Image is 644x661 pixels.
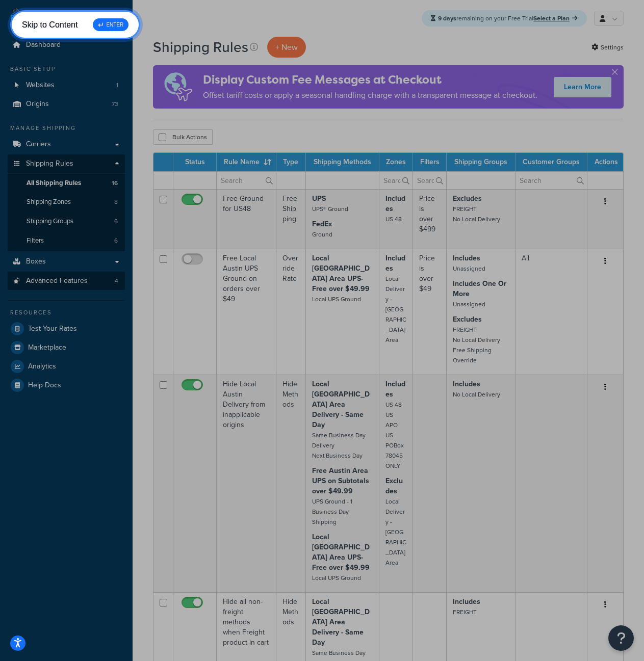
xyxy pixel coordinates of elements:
[8,36,125,55] a: Dashboard
[385,193,405,214] strong: Includes
[114,236,118,245] span: 6
[8,174,125,193] li: All Shipping Rules
[8,272,125,290] li: Advanced Features
[27,179,81,188] span: All Shipping Rules
[28,362,56,371] span: Analytics
[8,252,125,271] a: Boxes
[385,274,406,345] small: Local Delivery - [GEOGRAPHIC_DATA] Area
[217,249,276,375] td: Free Local Austin UPS Ground on orders over $49
[8,212,125,231] a: Shipping Groups 6
[554,77,611,97] a: Learn More
[453,193,482,204] strong: Excludes
[533,14,578,23] a: Select a Plan
[312,497,352,526] small: UPS Ground - 1 Business Day Shipping
[8,357,125,376] li: Analytics
[267,37,306,58] p: + New
[173,153,217,171] th: Status
[516,172,587,189] input: Search
[26,140,51,149] span: Carriers
[26,257,46,266] span: Boxes
[8,193,125,211] li: Shipping Zones
[8,135,125,154] a: Carriers
[453,278,506,299] strong: Includes One Or More
[8,124,125,133] div: Manage Shipping
[217,153,276,171] th: Rule Name : activate to sort column ascending
[114,217,118,226] span: 6
[312,431,366,460] small: Same Business Day Delivery Next Business Day
[8,76,125,95] li: Websites
[453,596,480,607] strong: Includes
[453,204,500,224] small: FREIGHT No Local Delivery
[26,41,61,49] span: Dashboard
[453,607,477,617] small: FREIGHT
[27,236,44,245] span: Filters
[8,376,125,394] a: Help Docs
[112,100,118,109] span: 73
[217,375,276,592] td: Hide Local Austin Delivery from inapplicable origins
[153,129,213,145] button: Bulk Actions
[28,381,61,390] span: Help Docs
[385,253,405,274] strong: Includes
[453,264,485,273] small: Unassigned
[203,71,537,88] h4: Display Custom Fee Messages at Checkout
[312,573,361,583] small: Local UPS Ground
[438,14,456,23] strong: 9 days
[28,325,77,333] span: Test Your Rates
[116,81,118,90] span: 1
[385,379,405,400] strong: Includes
[217,189,276,249] td: Free Ground for US48
[8,65,125,73] div: Basic Setup
[516,249,587,375] td: All
[11,8,87,28] a: ShipperHQ Home
[27,198,71,206] span: Shipping Zones
[114,198,118,206] span: 8
[385,497,406,567] small: Local Delivery - [GEOGRAPHIC_DATA] Area
[26,81,55,90] span: Websites
[413,189,447,249] td: Price is over $499
[26,100,49,109] span: Origins
[385,475,403,496] strong: Excludes
[26,277,88,285] span: Advanced Features
[587,153,623,171] th: Actions
[453,379,480,389] strong: Includes
[112,179,118,188] span: 16
[8,308,125,317] div: Resources
[516,153,587,171] th: Customer Groups
[312,193,326,204] strong: UPS
[379,153,414,171] th: Zones
[306,153,379,171] th: Shipping Methods
[8,338,125,357] a: Marketplace
[115,277,118,285] span: 4
[8,154,125,173] a: Shipping Rules
[8,320,125,338] a: Test Your Rates
[8,193,125,211] a: Shipping Zones 8
[217,172,276,189] input: Search
[276,189,306,249] td: Free Shipping
[153,65,203,109] img: duties-banner-06bc72dcb5fe05cb3f9472aba00be2ae8eb53ab6f0d8bb03d382ba314ac3c341.png
[8,154,125,251] li: Shipping Rules
[413,172,446,189] input: Search
[8,231,125,250] li: Filters
[453,390,500,399] small: No Local Delivery
[276,249,306,375] td: Override Rate
[312,465,369,496] strong: Free Austin Area UPS on Subtotals over $49.99
[591,40,624,55] a: Settings
[422,10,587,27] div: remaining on your Free Trial
[447,153,515,171] th: Shipping Groups
[276,153,306,171] th: Type
[385,215,402,224] small: US 48
[312,596,370,648] strong: Local [GEOGRAPHIC_DATA] Area Delivery - Same Day
[276,375,306,592] td: Hide Methods
[312,253,370,294] strong: Local [GEOGRAPHIC_DATA] Area UPS- Free over $49.99
[413,249,447,375] td: Price is over $49
[453,253,480,263] strong: Includes
[8,272,125,290] a: Advanced Features 4
[453,325,500,365] small: FREIGHT No Local Delivery Free Shipping Override
[312,230,332,239] small: Ground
